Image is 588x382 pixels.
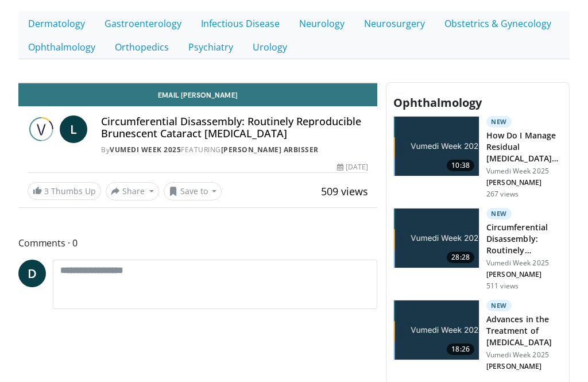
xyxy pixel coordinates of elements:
a: Orthopedics [105,35,179,59]
img: 9de77dd7-fd7f-4bfc-a5f5-b63e24bf9ce4.jpg.150x105_q85_crop-smart_upscale.jpg [394,117,479,176]
span: 10:38 [447,160,474,171]
a: Email [PERSON_NAME] [18,83,377,106]
a: Neurology [289,11,354,36]
a: Neurosurgery [354,11,435,36]
span: 28:28 [447,252,474,263]
p: Vumedi Week 2025 [486,258,562,268]
span: 3 [44,186,49,196]
span: 509 views [321,184,368,198]
a: 28:28 New Circumferential Disassembly: Routinely Reproducible Brunescent Catar… Vumedi Week 2025 ... [393,208,562,291]
a: Dermatology [18,11,95,36]
button: Share [106,182,159,200]
p: [PERSON_NAME] [486,178,562,187]
p: New [486,300,512,311]
p: Vumedi Week 2025 [486,167,562,176]
span: 18:26 [447,344,474,355]
p: New [486,208,512,219]
a: 10:38 New How Do I Manage Residual [MEDICAL_DATA] [MEDICAL_DATA] Surgery? Vumedi Week 2025 [PERSO... [393,116,562,199]
h3: How Do I Manage Residual [MEDICAL_DATA] [MEDICAL_DATA] Surgery? [486,130,562,164]
a: [PERSON_NAME] Arbisser [221,145,319,155]
a: Obstetrics & Gynecology [435,11,561,36]
span: Comments 0 [18,236,377,250]
p: Vumedi Week 2025 [486,350,562,360]
p: [PERSON_NAME] [486,270,562,279]
a: Ophthalmology [18,35,105,59]
h4: Circumferential Disassembly: Routinely Reproducible Brunescent Cataract [MEDICAL_DATA] [101,115,368,140]
p: 267 views [486,190,519,199]
button: Save to [164,182,222,200]
span: Ophthalmology [393,95,482,110]
h3: Advances in the Treatment of [MEDICAL_DATA] [486,314,562,348]
div: [DATE] [337,162,368,172]
img: ed9dcd9c-dc1e-49ec-8892-4ca9fd66b234.jpg.150x105_q85_crop-smart_upscale.jpg [394,300,479,360]
a: D [18,260,46,287]
img: Vumedi Week 2025 [28,115,55,143]
a: 3 Thumbs Up [28,182,101,200]
a: Urology [243,35,297,59]
a: Vumedi Week 2025 [110,145,181,155]
a: 18:26 New Advances in the Treatment of [MEDICAL_DATA] Vumedi Week 2025 [PERSON_NAME] [393,300,562,373]
a: L [60,115,87,143]
h3: Circumferential Disassembly: Routinely Reproducible Brunescent Catar… [486,222,562,256]
p: New [486,116,512,128]
a: Infectious Disease [191,11,289,36]
p: 511 views [486,281,519,291]
a: Gastroenterology [95,11,191,36]
img: 930e83fa-ed09-4f75-9544-f8aff6d3c8ef.jpg.150x105_q85_crop-smart_upscale.jpg [394,209,479,268]
a: Psychiatry [179,35,243,59]
div: By FEATURING [101,145,368,155]
p: [PERSON_NAME] [486,362,562,371]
